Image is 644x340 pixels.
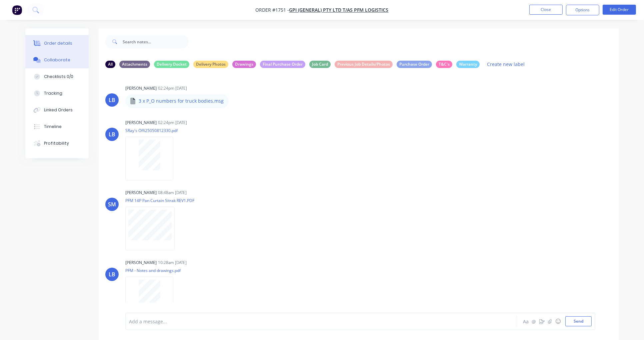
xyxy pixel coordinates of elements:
[25,52,89,68] button: Collaborate
[108,200,116,208] div: SM
[125,120,157,126] div: [PERSON_NAME]
[44,57,70,63] div: Collaborate
[436,61,452,68] div: T&C's
[12,5,22,15] img: Factory
[554,317,562,325] button: ☺
[44,40,72,46] div: Order details
[158,260,187,266] div: 10:28am [DATE]
[109,130,115,138] div: LB
[44,140,69,146] div: Profitability
[44,74,73,80] div: Checklists 0/0
[158,120,187,126] div: 02:24pm [DATE]
[125,260,157,266] div: [PERSON_NAME]
[125,128,180,133] p: SRay's Offi25050812330.pdf
[158,85,187,91] div: 02:24pm [DATE]
[522,317,530,325] button: Aa
[456,61,480,68] div: Warranty
[289,7,389,13] a: GPI (General) Pty Ltd T/As PFM Logistics
[119,61,150,68] div: Attachments
[25,68,89,85] button: Checklists 0/0
[158,190,187,196] div: 08:48am [DATE]
[193,61,228,68] div: Delivery Photos
[484,60,528,69] button: Create new label
[139,98,224,104] p: 3 x P_O numbers for truck bodies.msg
[260,61,305,68] div: Final Purchase Order
[232,61,256,68] div: Drawings
[530,317,538,325] button: @
[125,190,157,196] div: [PERSON_NAME]
[25,85,89,102] button: Tracking
[125,85,157,91] div: [PERSON_NAME]
[25,35,89,52] button: Order details
[25,135,89,152] button: Profitability
[44,107,73,113] div: Linked Orders
[256,7,289,13] span: Order #1751 -
[529,5,563,15] button: Close
[105,61,115,68] div: All
[565,316,592,326] button: Send
[25,118,89,135] button: Timeline
[603,5,636,15] button: Edit Order
[44,124,62,130] div: Timeline
[125,198,194,203] p: PFM 14P Pan Curtain Sitrak REV1.PDF
[25,102,89,118] button: Linked Orders
[154,61,189,68] div: Delivery Docket
[309,61,331,68] div: Job Card
[123,35,189,48] input: Search notes...
[109,270,115,278] div: LB
[566,5,599,15] button: Options
[125,268,181,273] p: PFM - Notes and drawings.pdf
[397,61,432,68] div: Purchase Order
[109,96,115,104] div: LB
[44,90,62,96] div: Tracking
[335,61,393,68] div: Previous Job Details/Photos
